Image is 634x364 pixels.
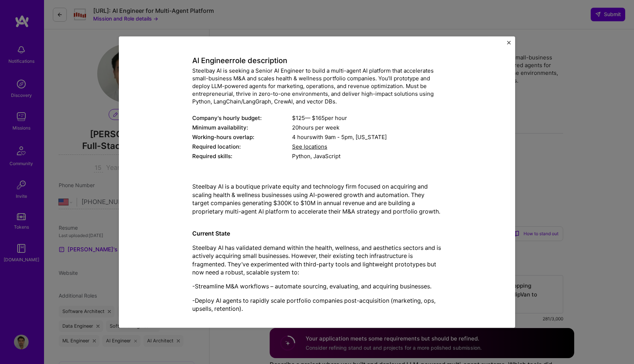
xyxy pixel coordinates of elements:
div: $ 125 — $ 165 per hour [292,114,442,122]
span: 9am - 5pm , [323,134,356,141]
div: Working-hours overlap: [192,134,292,141]
strong: Current State [192,230,230,237]
p: Steelbay AI has validated demand within the health, wellness, and aesthetics sectors and is activ... [192,244,442,277]
div: 4 hours with [US_STATE] [292,134,442,141]
p: -Streamline M&A workflows – automate sourcing, evaluating, and acquiring businesses. [192,283,442,291]
span: See locations [292,143,327,150]
div: 20 hours per week [292,124,442,132]
button: Close [507,41,511,48]
div: Required skills: [192,153,292,160]
div: Company's hourly budget: [192,114,292,122]
p: -Deploy AI agents to rapidly scale portfolio companies post-acquisition (marketing, ops, upsells,... [192,296,442,313]
div: Minimum availability: [192,124,292,132]
h4: AI Engineer role description [192,57,442,65]
div: Python, JavaScript [292,153,442,160]
div: Steelbay AI is seeking a Senior AI Engineer to build a multi-agent AI platform that accelerates s... [192,67,442,106]
div: Required location: [192,143,292,151]
p: Steelbay AI is a boutique private equity and technology firm focused on acquiring and scaling hea... [192,183,442,224]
